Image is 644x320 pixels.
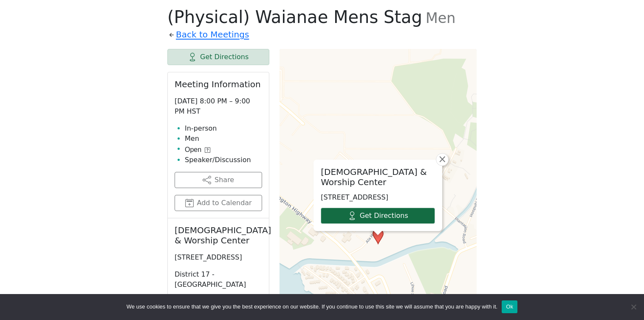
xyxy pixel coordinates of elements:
[175,79,262,89] h2: Meeting Information
[167,49,269,65] a: Get Directions
[438,154,446,164] span: ×
[436,153,449,166] a: Close popup
[175,225,262,246] h2: [DEMOGRAPHIC_DATA] & Worship Center
[175,172,262,188] button: Share
[175,96,262,117] p: [DATE] 8:00 PM – 9:00 PM HST
[185,155,262,165] li: Speaker/Discussion
[176,27,249,42] a: Back to Meetings
[167,7,422,27] span: (Physical) Waianae Mens Stag
[175,269,262,290] p: District 17 - [GEOGRAPHIC_DATA]
[629,303,638,311] span: No
[185,145,210,155] button: Open
[321,192,435,203] p: [STREET_ADDRESS]
[321,167,435,187] h2: [DEMOGRAPHIC_DATA] & Worship Center
[426,10,455,26] small: Men
[175,252,262,263] p: [STREET_ADDRESS]
[185,134,262,144] li: Men
[175,195,262,211] button: Add to Calendar
[185,123,262,134] li: In-person
[502,300,517,313] button: Ok
[127,303,497,311] span: We use cookies to ensure that we give you the best experience on our website. If you continue to ...
[321,208,435,224] a: Get Directions
[185,145,201,155] span: Open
